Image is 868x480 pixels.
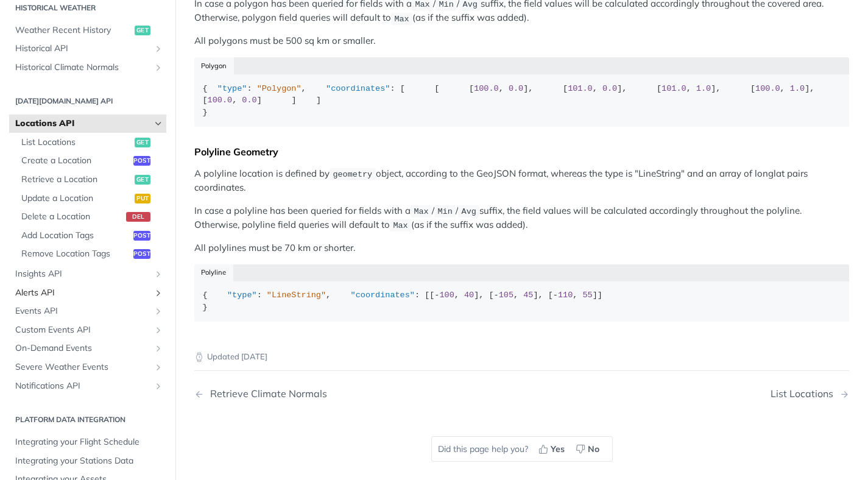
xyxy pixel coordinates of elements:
span: 1.0 [696,84,711,93]
button: Show subpages for Custom Events API [153,325,163,335]
span: Insights API [15,268,150,280]
a: Severe Weather EventsShow subpages for Severe Weather Events [9,358,166,376]
span: Update a Location [21,192,132,205]
span: 100.0 [208,96,233,105]
a: Locations APIHide subpages for Locations API [9,115,166,133]
a: Custom Events APIShow subpages for Custom Events API [9,321,166,339]
p: A polyline location is defined by object, according to the GeoJSON format, whereas the type is "L... [194,167,849,195]
a: Notifications APIShow subpages for Notifications API [9,377,166,395]
a: Next Page: List Locations [771,388,849,400]
a: Create a Locationpost [15,152,166,170]
button: No [571,440,606,458]
span: 110 [558,291,573,300]
a: Historical Climate NormalsShow subpages for Historical Climate Normals [9,58,166,77]
p: All polylines must be 70 km or shorter. [194,241,849,255]
button: Show subpages for Severe Weather Events [153,362,163,372]
span: - [434,291,439,300]
span: 1.0 [790,84,805,93]
button: Show subpages for Events API [153,306,163,316]
button: Yes [534,440,571,458]
span: On-Demand Events [15,342,150,355]
span: No [588,443,599,456]
a: On-Demand EventsShow subpages for On-Demand Events [9,339,166,358]
p: In case a polyline has been queried for fields with a / / suffix, the field values will be calcul... [194,204,849,233]
span: post [133,249,150,259]
span: Custom Events API [15,324,150,336]
nav: Pagination Controls [194,376,849,412]
span: 101.0 [568,84,593,93]
span: Add Location Tags [21,230,130,242]
span: 0.0 [242,96,256,105]
span: 100.0 [474,84,499,93]
span: Historical API [15,43,150,55]
a: Events APIShow subpages for Events API [9,302,166,320]
div: Did this page help you? [431,436,613,462]
span: 100 [439,291,454,300]
h2: Historical Weather [9,2,166,13]
a: Alerts APIShow subpages for Alerts API [9,284,166,302]
div: Retrieve Climate Normals [204,388,327,400]
a: Delete a Locationdel [15,208,166,226]
span: get [135,175,150,185]
span: "type" [217,84,247,93]
span: Integrating your Flight Schedule [15,436,163,448]
span: 0.0 [602,84,617,93]
span: 0.0 [509,84,523,93]
span: 40 [464,291,474,300]
span: - [553,291,558,300]
div: { : , : [[ , ], [ , ], [ , ]] } [203,289,841,313]
button: Show subpages for Insights API [153,269,163,279]
a: Retrieve a Locationget [15,171,166,189]
span: 100.0 [755,84,780,93]
a: Integrating your Flight Schedule [9,433,166,451]
button: Hide subpages for Locations API [153,119,163,129]
span: Delete a Location [21,211,123,223]
span: Retrieve a Location [21,174,132,186]
a: Add Location Tagspost [15,227,166,245]
span: List Locations [21,136,132,149]
span: Events API [15,305,150,317]
span: post [133,156,150,166]
a: List Locationsget [15,133,166,152]
span: Integrating your Stations Data [15,455,163,467]
span: Remove Location Tags [21,248,130,260]
span: Max [414,207,428,216]
span: Historical Climate Normals [15,62,150,74]
span: "coordinates" [326,84,390,93]
button: Show subpages for Historical API [153,44,163,54]
a: Insights APIShow subpages for Insights API [9,265,166,283]
p: All polygons must be 500 sq km or smaller. [194,34,849,48]
span: Yes [551,443,565,456]
span: Avg [462,207,476,216]
span: Weather Recent History [15,24,132,37]
button: Show subpages for On-Demand Events [153,344,163,353]
button: Show subpages for Alerts API [153,288,163,298]
span: 45 [523,291,533,300]
span: Locations API [15,118,150,130]
span: geometry [333,170,372,179]
span: del [126,212,150,222]
span: "Polygon" [257,84,302,93]
span: "LineString" [267,291,326,300]
button: Show subpages for Historical Climate Normals [153,63,163,72]
span: Alerts API [15,287,150,299]
span: get [135,26,150,35]
span: 55 [583,291,593,300]
span: - [494,291,499,300]
span: Severe Weather Events [15,361,150,373]
span: 101.0 [662,84,686,93]
div: List Locations [771,388,839,400]
a: Remove Location Tagspost [15,245,166,263]
span: 105 [499,291,513,300]
a: Previous Page: Retrieve Climate Normals [194,388,475,400]
span: Max [393,221,408,230]
span: get [135,138,150,147]
span: "type" [227,291,257,300]
a: Update a Locationput [15,189,166,208]
div: Polyline Geometry [194,146,849,158]
h2: [DATE][DOMAIN_NAME] API [9,96,166,107]
a: Weather Recent Historyget [9,21,166,40]
span: Max [394,14,409,23]
span: "coordinates" [351,291,415,300]
p: Updated [DATE] [194,351,849,363]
